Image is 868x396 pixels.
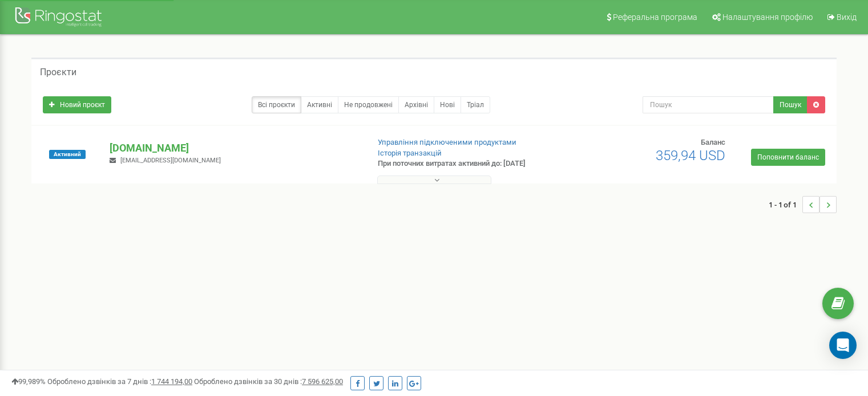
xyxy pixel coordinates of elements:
div: Open Intercom Messenger [829,332,857,359]
u: 7 596 625,00 [302,377,343,386]
p: При поточних витратах активний до: [DATE] [378,158,560,169]
a: Архівні [398,96,434,113]
span: [EMAIL_ADDRESS][DOMAIN_NAME] [120,157,221,164]
span: 99,989% [11,377,46,386]
a: Активні [301,96,338,113]
p: [DOMAIN_NAME] [110,141,359,156]
input: Пошук [643,96,774,113]
span: Активний [49,150,86,159]
span: Оброблено дзвінків за 7 днів : [47,377,192,386]
span: Баланс [701,138,725,146]
a: Історія транзакцій [378,149,442,157]
span: Оброблено дзвінків за 30 днів : [194,377,343,386]
span: 1 - 1 of 1 [769,196,802,213]
nav: ... [769,185,837,224]
h5: Проєкти [40,67,76,77]
u: 1 744 194,00 [151,377,192,386]
a: Всі проєкти [252,96,301,113]
a: Управління підключеними продуктами [378,138,516,146]
span: Налаштування профілю [722,13,813,22]
span: Реферальна програма [613,13,697,22]
a: Тріал [461,96,490,113]
a: Поповнити баланс [751,149,825,166]
span: 359,94 USD [656,148,725,164]
a: Не продовжені [338,96,399,113]
a: Новий проєкт [43,96,111,113]
a: Нові [434,96,461,113]
button: Пошук [773,96,808,113]
span: Вихід [837,13,857,22]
